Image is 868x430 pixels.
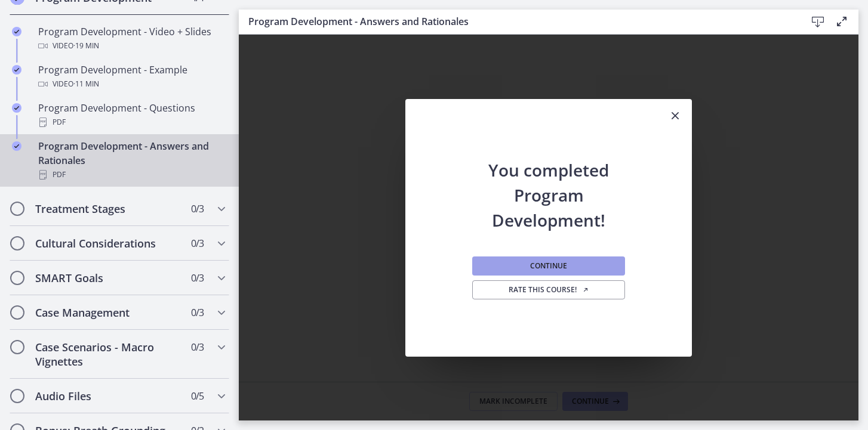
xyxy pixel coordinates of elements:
div: PDF [38,168,224,182]
a: Rate this course! Opens in a new window [472,280,625,299]
span: Continue [530,261,567,271]
div: Video [38,77,224,91]
span: 0 / 3 [191,202,204,216]
button: Continue [472,256,625,276]
span: 0 / 3 [191,340,204,354]
i: Completed [12,141,21,151]
span: · 19 min [73,39,99,53]
i: Completed [12,65,21,75]
h2: SMART Goals [35,271,181,285]
h2: Case Management [35,305,181,320]
div: Program Development - Questions [38,101,224,129]
i: Completed [12,27,21,36]
span: 0 / 3 [191,271,204,285]
span: 0 / 5 [191,389,204,403]
div: Video [38,39,224,53]
div: Program Development - Video + Slides [38,24,224,53]
h3: Program Development - Answers and Rationales [248,14,787,29]
h2: Treatment Stages [35,202,181,216]
div: Program Development - Example [38,63,224,91]
div: PDF [38,115,224,129]
div: Program Development - Answers and Rationales [38,139,224,182]
h2: Cultural Considerations [35,236,181,250]
h2: Case Scenarios - Macro Vignettes [35,340,181,369]
h2: Audio Files [35,389,181,403]
button: Close [658,99,692,134]
i: Opens in a new window [582,286,589,293]
span: Rate this course! [509,285,589,295]
span: · 11 min [73,77,99,91]
i: Completed [12,103,21,113]
span: 0 / 3 [191,305,204,320]
h2: You completed Program Development! [470,134,627,233]
span: 0 / 3 [191,236,204,250]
